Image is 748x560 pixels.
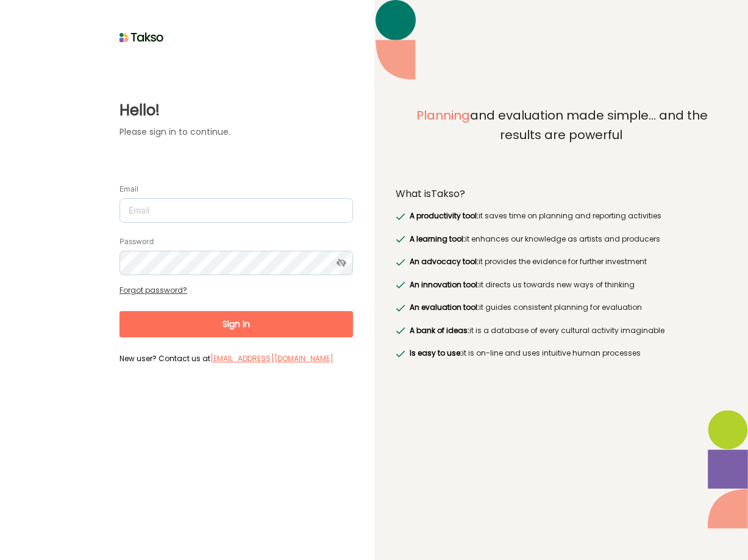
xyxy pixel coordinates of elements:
[410,348,462,358] span: Is easy to use:
[407,210,661,222] label: it saves time on planning and reporting activities
[410,234,465,244] span: A learning tool:
[407,279,635,291] label: it directs us towards new ways of thinking
[410,325,469,336] span: A bank of ideas:
[210,353,333,365] label: [EMAIL_ADDRESS][DOMAIN_NAME]
[407,256,647,268] label: it provides the evidence for further investment
[119,126,353,138] label: Please sign in to continue.
[210,353,333,364] a: [EMAIL_ADDRESS][DOMAIN_NAME]
[119,28,164,46] img: taksoLoginLogo
[396,213,405,220] img: greenRight
[119,198,353,223] input: Email
[410,256,479,267] span: An advocacy tool:
[407,325,664,337] label: it is a database of every cultural activity imaginable
[119,353,353,364] label: New user? Contact us at
[407,301,642,314] label: it guides consistent planning for evaluation
[396,350,405,357] img: greenRight
[396,259,405,266] img: greenRight
[407,233,660,245] label: it enhances our knowledge as artists and producers
[416,107,470,124] span: Planning
[410,279,479,290] span: An innovation tool:
[119,99,353,121] label: Hello!
[396,188,465,200] label: What is
[396,327,405,334] img: greenRight
[396,281,405,289] img: greenRight
[119,184,138,194] label: Email
[396,235,405,243] img: greenRight
[119,311,353,337] button: Sign In
[119,285,187,295] a: Forgot password?
[407,347,641,359] label: it is on-line and uses intuitive human processes
[396,304,405,312] img: greenRight
[410,210,479,221] span: A productivity tool:
[119,237,154,246] label: Password
[431,187,465,201] span: Takso?
[396,106,727,172] label: and evaluation made simple... and the results are powerful
[410,302,479,312] span: An evaluation tool:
